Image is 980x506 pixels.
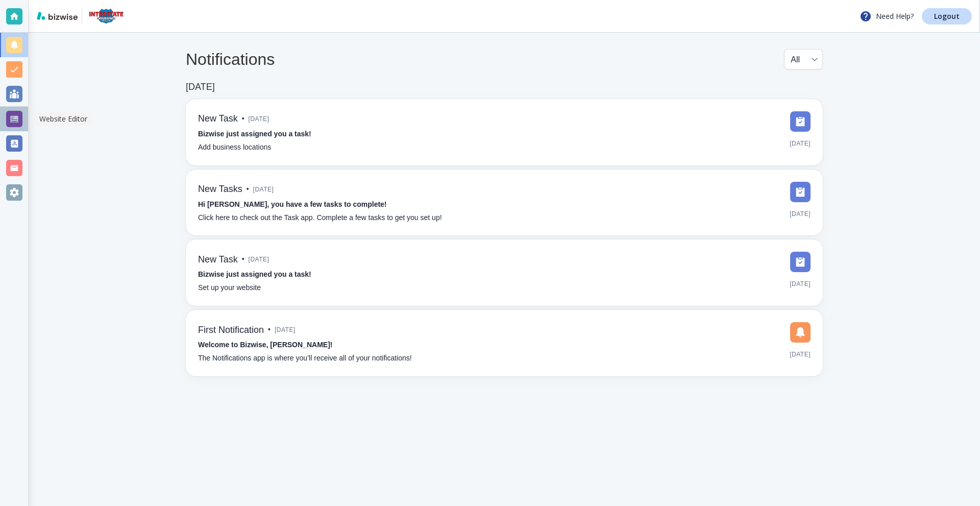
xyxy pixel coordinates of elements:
[198,142,271,153] p: Add business locations
[790,276,811,292] span: [DATE]
[791,50,816,69] div: All
[790,182,811,202] img: DashboardSidebarTasks.svg
[186,50,275,69] h4: Notifications
[198,184,242,195] h6: New Tasks
[198,212,442,224] p: Click here to check out the Task app. Complete a few tasks to get you set up!
[39,114,87,124] p: Website Editor
[249,111,269,127] span: [DATE]
[198,270,311,278] strong: Bizwise just assigned you a task!
[249,252,269,267] span: [DATE]
[198,353,412,364] p: The Notifications app is where you’ll receive all of your notifications!
[790,111,811,132] img: DashboardSidebarTasks.svg
[247,184,249,195] p: •
[790,347,811,362] span: [DATE]
[198,282,261,294] p: Set up your website
[186,82,215,93] h6: [DATE]
[253,182,274,197] span: [DATE]
[186,99,823,165] a: New Task•[DATE]Bizwise just assigned you a task!Add business locations[DATE]
[860,10,914,22] p: Need Help?
[790,252,811,272] img: DashboardSidebarTasks.svg
[934,13,960,20] p: Logout
[198,200,387,208] strong: Hi [PERSON_NAME], you have a few tasks to complete!
[186,239,823,306] a: New Task•[DATE]Bizwise just assigned you a task!Set up your website[DATE]
[922,8,972,25] a: Logout
[198,325,264,336] h6: First Notification
[198,254,238,266] h6: New Task
[268,324,271,335] p: •
[242,254,244,265] p: •
[790,322,811,343] img: DashboardSidebarNotification.svg
[186,170,823,236] a: New Tasks•[DATE]Hi [PERSON_NAME], you have a few tasks to complete!Click here to check out the Ta...
[790,136,811,151] span: [DATE]
[275,322,296,338] span: [DATE]
[198,113,238,125] h6: New Task
[86,8,127,25] img: Interstate Insurance Services, Inc.
[242,113,244,125] p: •
[198,130,311,138] strong: Bizwise just assigned you a task!
[198,341,332,349] strong: Welcome to Bizwise, [PERSON_NAME]!
[37,12,78,20] img: bizwise
[186,310,823,376] a: First Notification•[DATE]Welcome to Bizwise, [PERSON_NAME]!The Notifications app is where you’ll ...
[790,206,811,222] span: [DATE]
